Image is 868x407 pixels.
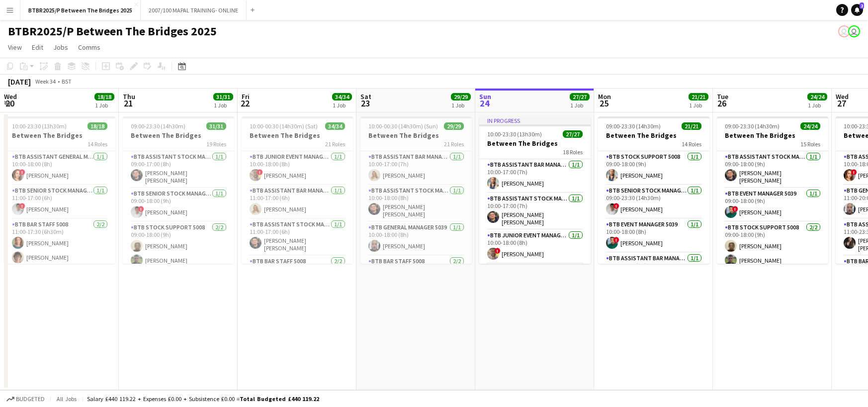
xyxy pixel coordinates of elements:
span: Week 34 [33,78,58,85]
span: 14 Roles [87,140,107,148]
span: Thu [123,92,135,101]
span: 31/31 [213,93,233,101]
span: 10:00-00:30 (14h30m) (Sun) [368,122,438,130]
button: 2007/100 MAPAL TRAINING- ONLINE [141,0,247,20]
span: 21 [121,98,135,109]
app-card-role: BTB Assistant Stock Manager 50061/109:00-17:00 (8h)[PERSON_NAME] [PERSON_NAME] [123,151,234,188]
span: 09:00-23:30 (14h30m) [725,122,780,130]
span: ! [613,203,619,209]
app-card-role: BTB Senior Stock Manager 50061/109:00-23:30 (14h30m)![PERSON_NAME] [598,185,709,219]
span: Sat [360,92,371,101]
span: 31/31 [206,122,226,130]
span: 18 Roles [563,148,583,156]
div: 1 Job [214,102,233,109]
app-card-role: BTB Assistant Stock Manager 50061/110:00-17:00 (7h)[PERSON_NAME] [PERSON_NAME] [479,193,591,230]
app-card-role: BTB Senior Stock Manager 50061/111:00-17:00 (6h)![PERSON_NAME] [4,185,115,219]
span: 21/21 [689,93,708,101]
app-job-card: 10:00-00:30 (14h30m) (Sat)34/34Between The Bridges21 RolesBTB Junior Event Manager 50391/110:00-1... [242,116,353,264]
span: 21/21 [682,122,701,130]
div: In progress [479,116,591,124]
h3: Between The Bridges [242,131,353,140]
app-card-role: BTB Stock support 50082/209:00-18:00 (9h)[PERSON_NAME][PERSON_NAME] [123,222,234,270]
app-card-role: BTB Event Manager 50391/110:00-18:00 (8h)![PERSON_NAME] [598,219,709,253]
app-card-role: BTB Bar Staff 50082/2 [242,256,353,304]
div: 1 Job [808,102,827,109]
span: 24/24 [807,93,827,101]
app-card-role: BTB Junior Event Manager 50391/110:00-18:00 (8h)![PERSON_NAME] [479,230,591,264]
span: 09:00-23:30 (14h30m) [606,122,661,130]
div: [DATE] [8,77,31,87]
a: Edit [28,41,47,54]
div: 10:00-00:30 (14h30m) (Sun)29/29Between The Bridges21 RolesBTB Assistant Bar Manager 50061/110:00-... [360,116,472,264]
span: All jobs [55,395,79,403]
h3: Between The Bridges [4,131,115,140]
span: 29/29 [444,122,464,130]
app-card-role: BTB Bar Staff 50082/2 [360,256,472,304]
a: 2 [851,4,863,16]
div: Salary £440 119.22 + Expenses £0.00 + Subsistence £0.00 = [87,395,319,403]
div: 1 Job [689,102,708,109]
span: 23 [359,98,371,109]
span: 09:00-23:30 (14h30m) [131,122,185,130]
span: 24/24 [800,122,820,130]
span: Wed [836,92,849,101]
app-card-role: BTB Stock support 50082/209:00-18:00 (9h)[PERSON_NAME][PERSON_NAME] [717,222,828,270]
h3: Between The Bridges [598,131,709,140]
span: 34/34 [332,93,352,101]
span: Jobs [53,43,68,52]
app-card-role: BTB Junior Event Manager 50391/110:00-18:00 (8h)![PERSON_NAME] [242,151,353,185]
div: 1 Job [333,102,351,109]
app-card-role: BTB Event Manager 50391/109:00-18:00 (9h)![PERSON_NAME] [717,188,828,222]
span: 29/29 [451,93,471,101]
a: View [4,41,26,54]
span: Tue [717,92,728,101]
span: Edit [32,43,43,52]
app-job-card: 09:00-23:30 (14h30m)24/24Between The Bridges15 RolesBTB Assistant Stock Manager 50061/109:00-18:0... [717,116,828,264]
span: ! [495,248,501,254]
span: 21 Roles [325,140,345,148]
app-card-role: BTB Senior Stock Manager 50061/109:00-18:00 (9h)![PERSON_NAME] [123,188,234,222]
span: 18/18 [94,93,114,101]
button: Budgeted [5,394,46,405]
div: 1 Job [570,102,589,109]
app-card-role: BTB Bar Staff 50082/211:00-17:30 (6h30m)[PERSON_NAME][PERSON_NAME] [4,219,115,267]
span: Mon [598,92,611,101]
app-card-role: BTB Assistant Bar Manager 50061/110:00-17:00 (7h)[PERSON_NAME] [360,151,472,185]
span: 27 [834,98,849,109]
app-job-card: In progress10:00-23:30 (13h30m)27/27Between The Bridges18 RolesBTB Assistant Bar Manager 50061/11... [479,116,591,264]
span: 21 Roles [444,140,464,148]
span: Total Budgeted £440 119.22 [240,395,319,403]
div: 10:00-23:30 (13h30m)18/18Between The Bridges14 RolesBTB Assistant General Manager 50061/110:00-18... [4,116,115,264]
span: ! [19,203,25,209]
span: ! [257,169,263,175]
div: BST [62,78,72,85]
span: Fri [242,92,250,101]
app-card-role: BTB Assistant Bar Manager 50061/110:00-17:00 (7h)[PERSON_NAME] [479,159,591,193]
span: 26 [715,98,728,109]
app-user-avatar: Amy Cane [848,25,860,37]
span: View [8,43,22,52]
app-card-role: BTB Assistant Bar Manager 50061/111:00-17:00 (6h) [598,253,709,290]
span: Sun [479,92,491,101]
app-job-card: 09:00-23:30 (14h30m)21/21Between The Bridges14 RolesBTB Stock support 50081/109:00-18:00 (9h)[PER... [598,116,709,264]
h3: Between The Bridges [360,131,472,140]
span: 34/34 [325,122,345,130]
span: ! [19,169,25,175]
span: 2 [860,2,864,9]
span: 20 [2,98,17,109]
span: 19 Roles [206,140,226,148]
app-job-card: 09:00-23:30 (14h30m)31/31Between The Bridges19 RolesBTB Assistant Stock Manager 50061/109:00-17:0... [123,116,234,264]
span: 27/27 [570,93,590,101]
span: 10:00-23:30 (13h30m) [487,130,542,138]
h3: Between The Bridges [717,131,828,140]
span: 15 Roles [800,140,820,148]
span: 27/27 [563,130,583,138]
span: 10:00-23:30 (13h30m) [12,122,67,130]
span: 24 [478,98,491,109]
span: 14 Roles [682,140,701,148]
